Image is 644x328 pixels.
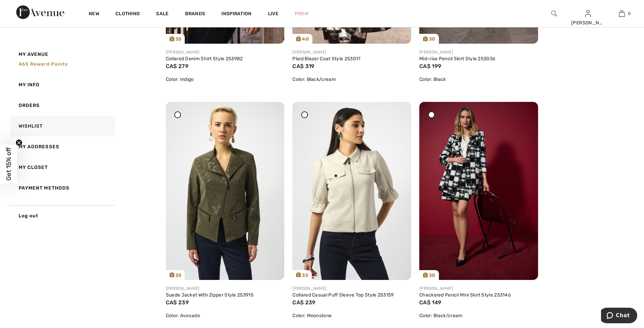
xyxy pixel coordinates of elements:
a: Payment Methods [9,178,115,198]
a: Clothing [115,11,140,18]
div: Color: Indigo [166,76,285,83]
span: My Avenue [19,51,49,58]
a: 0 [605,9,638,18]
span: CA$ 279 [166,63,188,69]
a: Sale [156,11,169,18]
a: Plaid Blazer Coat Style 253017 [292,56,360,62]
iframe: Opens a widget where you can chat to one of our agents [601,308,637,325]
a: My Closet [9,157,115,178]
div: [PERSON_NAME] [419,285,538,291]
span: Inspiration [221,11,251,18]
img: search the website [551,9,557,18]
div: [PERSON_NAME] [571,19,604,26]
a: Checkered Pencil Mini Skirt Style 253146 [419,292,511,298]
img: joseph-ribkoff-jackets-blazers-moonstone_253159b_2_e970_search.jpg [292,102,411,280]
div: [PERSON_NAME] [419,49,538,55]
div: [PERSON_NAME] [292,285,411,291]
div: Color: Moonstone [292,312,411,319]
span: CA$ 199 [419,63,441,69]
a: Log out [9,205,115,226]
span: 465 Reward points [19,61,68,67]
img: 1ère Avenue [16,5,64,19]
span: CA$ 319 [292,63,314,69]
a: Wishlist [9,116,115,136]
div: Color: Black [419,76,538,83]
a: My Info [9,74,115,95]
a: Mid-rise Pencil Skirt Style 253036 [419,56,495,62]
a: 35 [292,102,411,280]
div: [PERSON_NAME] [166,49,285,55]
span: CA$ 239 [166,299,189,306]
a: 35 [166,102,285,280]
a: Orders [9,95,115,116]
img: joseph-ribkoff-jackets-blazers-black_253915_2_dc86_search.jpg [166,102,285,280]
img: My Info [585,9,591,18]
div: Color: Avocado [166,312,285,319]
div: Color: Black/cream [419,312,538,319]
a: My Addresses [9,136,115,157]
span: CA$ 239 [292,299,315,306]
div: [PERSON_NAME] [292,49,411,55]
a: 30 [419,102,538,280]
span: CA$ 149 [419,299,441,306]
span: Get 15% off [5,148,13,181]
img: My Bag [619,9,625,18]
a: New [89,11,99,18]
div: Color: Black/cream [292,76,411,83]
a: Brands [185,11,205,18]
a: Live [268,10,279,17]
a: Prom [295,10,308,17]
span: 0 [628,10,631,17]
button: Close teaser [16,139,22,146]
div: [PERSON_NAME] [166,285,285,291]
a: Sign In [585,10,591,17]
a: Collared Denim Shirt Style 253982 [166,56,243,62]
a: Suede Jacket With Zipper Style 253915 [166,292,253,298]
a: Collared Casual Puff Sleeve Top Style 253159 [292,292,394,298]
img: joseph-ribkoff-skirts-black-cream_253146_4_e7d8_search.jpg [419,102,538,280]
